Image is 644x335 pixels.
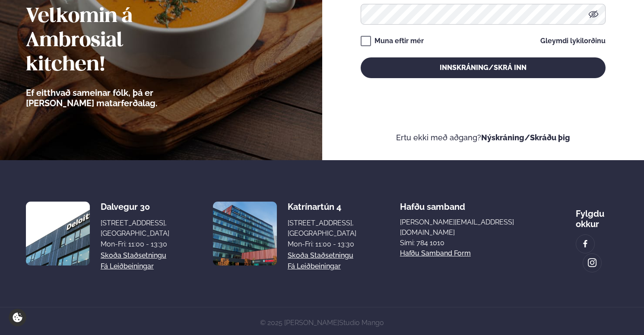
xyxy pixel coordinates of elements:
[576,235,594,253] a: image alt
[400,195,465,212] span: Hafðu samband
[26,202,90,265] img: image alt
[540,38,606,44] a: Gleymdi lykilorðinu
[101,218,169,239] div: [STREET_ADDRESS], [GEOGRAPHIC_DATA]
[288,218,356,239] div: [STREET_ADDRESS], [GEOGRAPHIC_DATA]
[587,258,597,268] img: image alt
[400,238,532,248] p: Sími: 784 1010
[9,309,26,326] a: Cookie settings
[400,248,471,259] a: Hafðu samband form
[101,250,166,261] a: Skoða staðsetningu
[361,57,606,78] button: Innskráning/Skrá inn
[339,319,384,327] a: Studio Mango
[400,217,532,238] a: [PERSON_NAME][EMAIL_ADDRESS][DOMAIN_NAME]
[583,254,601,272] a: image alt
[288,261,341,272] a: Fá leiðbeiningar
[101,239,169,250] div: Mon-Fri: 11:00 - 13:30
[581,239,590,249] img: image alt
[213,202,277,265] img: image alt
[288,250,353,261] a: Skoða staðsetningu
[481,133,570,142] a: Nýskráning/Skráðu þig
[260,319,384,327] span: © 2025 [PERSON_NAME]
[26,5,205,77] h2: Velkomin á Ambrosial kitchen!
[288,239,356,250] div: Mon-Fri: 11:00 - 13:30
[288,202,356,212] div: Katrínartún 4
[101,202,169,212] div: Dalvegur 30
[101,261,154,272] a: Fá leiðbeiningar
[348,133,619,143] p: Ertu ekki með aðgang?
[576,202,618,229] div: Fylgdu okkur
[26,88,205,108] p: Ef eitthvað sameinar fólk, þá er [PERSON_NAME] matarferðalag.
